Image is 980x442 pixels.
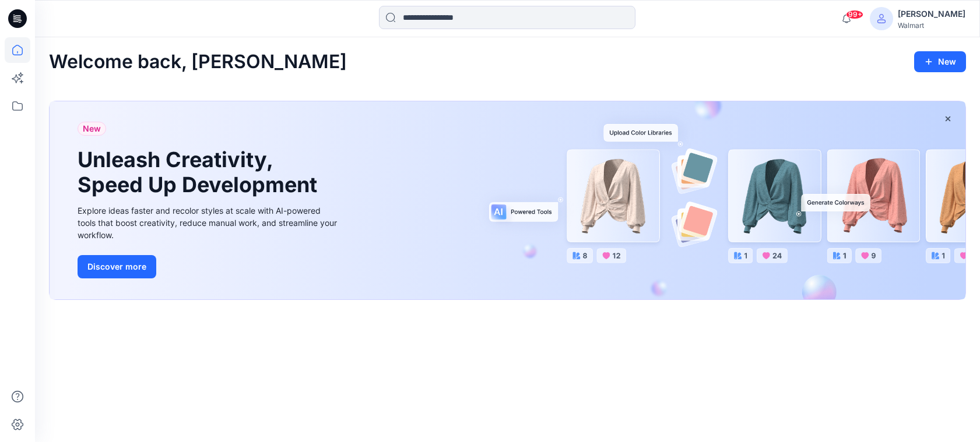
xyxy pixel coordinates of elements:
[914,51,966,72] button: New
[898,21,965,30] div: Walmart
[877,14,886,23] svg: avatar
[49,51,347,73] h2: Welcome back, [PERSON_NAME]
[846,10,863,19] span: 99+
[78,147,322,197] h1: Unleash Creativity, Speed Up Development
[83,122,101,136] span: New
[78,255,156,278] button: Discover more
[898,7,965,21] div: [PERSON_NAME]
[78,204,340,241] div: Explore ideas faster and recolor styles at scale with AI-powered tools that boost creativity, red...
[78,255,340,278] a: Discover more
